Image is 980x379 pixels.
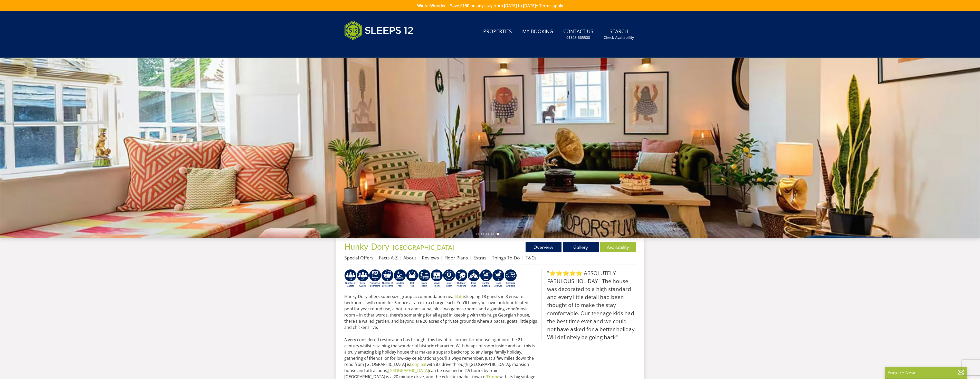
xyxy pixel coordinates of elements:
img: AD_4nXdrZMsjcYNLGsKuA84hRzvIbesVCpXJ0qqnwZoX5ch9Zjv73tWe4fnFRs2gJ9dSiUubhZXckSJX_mqrZBmYExREIfryF... [443,269,455,288]
img: AD_4nXcnT2OPG21WxYUhsl9q61n1KejP7Pk9ESVM9x9VetD-X_UXXoxAKaMRZGYNcSGiAsmGyKm0QlThER1osyFXNLmuYOVBV... [505,269,517,288]
img: AD_4nXcMx2CE34V8zJUSEa4yj9Pppk-n32tBXeIdXm2A2oX1xZoj8zz1pCuMiQujsiKLZDhbHnQsaZvA37aEfuFKITYDwIrZv... [431,269,443,288]
img: AD_4nXfrjz9mP7-oMbM0CKOE2aHnkSysLtdANdZjy9Fnpg6B5lFXNZs7WxfHFeUdbhphP0pxfqqcKAzA6XCzOksDIrggG_9yu... [344,269,357,288]
blockquote: "⭐⭐⭐⭐⭐ ABSOLUTELY FABULOUS HOLIDAY ! The house was decorated to a high standard and every little ... [541,269,636,341]
img: AD_4nXdjbGEeivCGLLmyT_JEP7bTfXsjgyLfnLszUAQeQ4RcokDYHVBt5R8-zTDbAVICNoGv1Dwc3nsbUb1qR6CAkrbZUeZBN... [418,269,431,288]
a: Overview [526,242,562,252]
img: AD_4nXdPSBEaVp0EOHgjd_SfoFIrFHWGUlnM1gBGEyPIIFTzO7ltJfOAwWr99H07jkNDymzSoP9drf0yfO4PGVIPQURrO1qZm... [394,269,406,288]
a: [GEOGRAPHIC_DATA] [393,243,454,251]
img: Sleeps 12 [344,17,414,43]
a: Special Offers [344,255,373,261]
a: Floor Plans [444,255,468,261]
span: Hunky-Dory [344,241,389,251]
a: Hunky-Dory [344,241,391,251]
a: Availability [600,242,636,252]
a: Reviews [422,255,439,261]
a: Gallery [563,242,599,252]
a: SearchCheck Availability [602,26,636,43]
small: Check Availability [604,35,634,40]
span: - [391,243,454,251]
a: Facts A-Z [379,255,398,261]
a: Extras [473,255,486,261]
a: My Booking [520,26,555,38]
img: AD_4nXcpX5uDwed6-YChlrI2BYOgXwgg3aqYHOhRm0XfZB-YtQW2NrmeCr45vGAfVKUq4uWnc59ZmEsEzoF5o39EWARlT1ewO... [406,269,418,288]
img: AD_4nXedYSikxxHOHvwVe1zj-uvhWiDuegjd4HYl2n2bWxGQmKrAZgnJMrbhh58_oki_pZTOANg4PdWvhHYhVneqXfw7gvoLH... [455,269,468,288]
img: AD_4nXfTH09p_77QXgSCMRwRHt9uPNW8Va4Uit02IXPabNXDWzciDdevrPBrTCLz6v3P7E_ej9ytiKnaxPMKY2ysUWAwIMchf... [480,269,492,288]
img: AD_4nXcLqu7mHUlbleRlt8iu7kfgD4c5vuY3as6GS2DgJT-pw8nhcZXGoB4_W80monpGRtkoSxUHjxYl0H8gUZYdyx3eTSZ87... [468,269,480,288]
a: [GEOGRAPHIC_DATA] [388,368,429,373]
iframe: Customer reviews powered by Trustpilot [342,46,396,51]
a: Things To Do [492,255,520,261]
a: T&Cs [526,255,536,261]
a: Longleat [410,362,427,367]
a: Properties [481,26,514,38]
a: Contact Us01823 665500 [561,26,595,43]
a: About [403,255,416,261]
p: Enquire Now [888,369,965,376]
img: AD_4nXdDsAEOsbB9lXVrxVfY2IQYeHBfnUx_CaUFRBzfuaO8RNyyXxlH2Wf_qPn39V6gbunYCn1ooRbZ7oinqrctKIqpCrBIv... [369,269,381,288]
a: Bath [455,294,464,299]
img: AD_4nXfEea9fjsBZaYM4FQkOmSL2mp7prwrKUMtvyDVH04DEZZ-fQK5N-KFpYD8-mF-DZQItcvVNpXuH_8ZZ4uNBQemi_VHZz... [381,269,394,288]
img: AD_4nXe7_8LrJK20fD9VNWAdfykBvHkWcczWBt5QOadXbvIwJqtaRaRf-iI0SeDpMmH1MdC9T1Vy22FMXzzjMAvSuTB5cJ7z5... [492,269,505,288]
small: 01823 665500 [566,35,590,40]
img: AD_4nXeiHq2YoJhM5dILVd3_ED2fQJS8vSrwXgfXPplZADZwOSvnEx_k2sg58zluxz5puNttbVnYBQXx5jLpAutdfpE8fuHh-... [357,269,369,288]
